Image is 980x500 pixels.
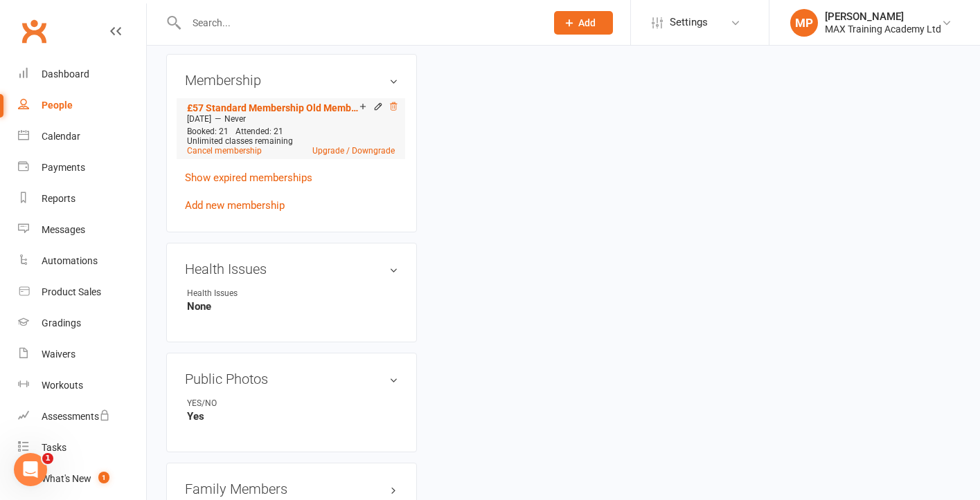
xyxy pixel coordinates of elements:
[42,317,81,328] div: Gradings
[18,463,146,494] a: What's New1
[42,442,66,453] div: Tasks
[42,453,53,464] span: 1
[187,136,293,146] span: Unlimited classes remaining
[187,102,359,113] a: £57 Standard Membership Old Members 2025
[18,90,146,121] a: People
[18,246,146,277] a: Automations
[42,411,110,422] div: Assessments
[18,401,146,432] a: Assessments
[18,152,146,183] a: Payments
[182,13,536,33] input: Search...
[187,114,211,124] span: [DATE]
[18,214,146,246] a: Messages
[18,339,146,370] a: Waivers
[185,73,398,88] h3: Membership
[17,14,51,48] a: Clubworx
[825,10,941,23] div: [PERSON_NAME]
[42,68,89,80] div: Dashboard
[670,7,708,38] span: Settings
[18,183,146,214] a: Reports
[185,481,398,497] h3: Family Members
[185,261,398,277] h3: Health Issues
[18,432,146,463] a: Tasks
[312,146,395,156] a: Upgrade / Downgrade
[187,300,398,313] strong: None
[42,255,98,266] div: Automations
[578,17,596,28] span: Add
[42,193,75,204] div: Reports
[18,59,146,90] a: Dashboard
[42,380,83,391] div: Workouts
[187,127,229,136] span: Booked: 21
[825,23,941,35] div: MAX Training Academy Ltd
[42,162,85,173] div: Payments
[187,287,301,300] div: Health Issues
[790,9,818,37] div: MP
[187,397,301,410] div: YES/NO
[18,308,146,339] a: Gradings
[185,172,312,184] a: Show expired memberships
[187,410,398,423] strong: Yes
[18,121,146,152] a: Calendar
[42,100,73,111] div: People
[184,113,398,124] div: —
[42,131,80,142] div: Calendar
[42,473,91,484] div: What's New
[224,114,246,124] span: Never
[14,453,47,486] iframe: Intercom live chat
[42,224,85,235] div: Messages
[185,199,285,212] a: Add new membership
[187,146,262,156] a: Cancel membership
[98,472,109,483] span: 1
[185,371,398,387] h3: Public Photos
[18,277,146,308] a: Product Sales
[18,370,146,401] a: Workouts
[42,286,101,297] div: Product Sales
[42,349,75,360] div: Waivers
[235,127,283,136] span: Attended: 21
[554,11,613,35] button: Add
